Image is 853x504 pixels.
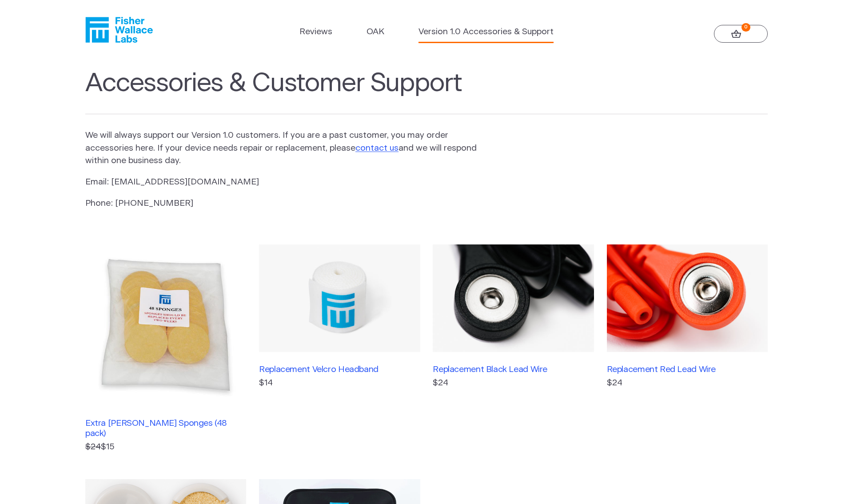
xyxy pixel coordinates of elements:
[85,244,246,405] img: Extra Fisher Wallace Sponges (48 pack)
[85,441,246,454] p: $15
[741,23,750,32] strong: 0
[259,244,420,453] a: Replacement Velcro Headband$14
[85,17,153,43] a: Fisher Wallace
[433,364,594,375] h3: Replacement Black Lead Wire
[85,197,478,210] p: Phone: [PHONE_NUMBER]
[85,418,246,439] h3: Extra [PERSON_NAME] Sponges (48 pack)
[355,144,399,152] a: contact us
[419,26,554,39] a: Version 1.0 Accessories & Support
[607,244,768,453] a: Replacement Red Lead Wire$24
[433,377,594,390] p: $24
[607,244,768,352] img: Replacement Red Lead Wire
[85,176,478,189] p: Email: [EMAIL_ADDRESS][DOMAIN_NAME]
[259,244,420,352] img: Replacement Velcro Headband
[607,364,768,375] h3: Replacement Red Lead Wire
[85,443,101,451] s: $24
[85,129,478,168] p: We will always support our Version 1.0 customers. If you are a past customer, you may order acces...
[433,244,594,352] img: Replacement Black Lead Wire
[299,26,332,39] a: Reviews
[85,244,246,453] a: Extra [PERSON_NAME] Sponges (48 pack) $24$15
[259,364,420,375] h3: Replacement Velcro Headband
[367,26,384,39] a: OAK
[607,377,768,390] p: $24
[259,377,420,390] p: $14
[433,244,594,453] a: Replacement Black Lead Wire$24
[714,25,768,43] a: 0
[85,68,768,115] h1: Accessories & Customer Support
